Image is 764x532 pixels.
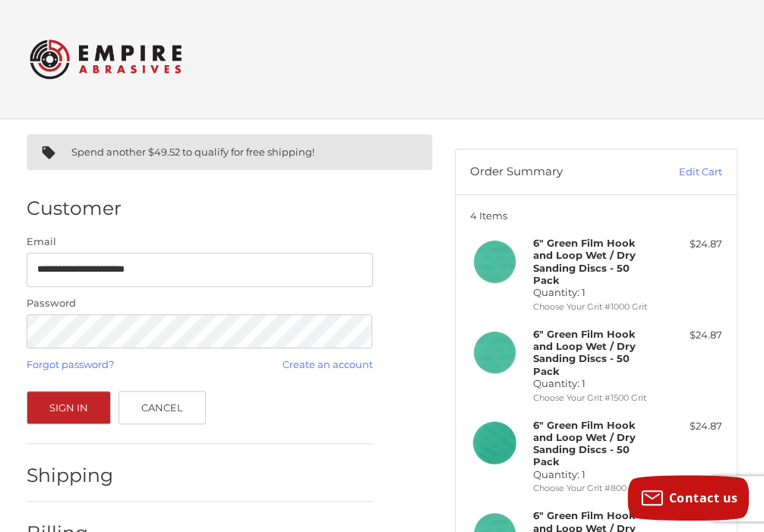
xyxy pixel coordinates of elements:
[470,209,722,222] h3: 4 Items
[533,419,636,468] strong: 6" Green Film Hook and Loop Wet / Dry Sanding Discs - 50 Pack
[659,328,722,343] div: $24.87
[533,328,636,377] strong: 6" Green Film Hook and Loop Wet / Dry Sanding Discs - 50 Pack
[30,30,182,89] img: Empire Abrasives
[533,419,655,480] h4: Quantity: 1
[27,235,373,250] label: Email
[533,482,655,495] li: Choose Your Grit #800 Grit
[118,391,207,424] a: Cancel
[470,165,642,180] h3: Order Summary
[659,419,722,434] div: $24.87
[283,358,373,370] a: Create an account
[71,146,314,158] span: Spend another $49.52 to qualify for free shipping!
[27,391,112,424] button: Sign In
[533,328,655,389] h4: Quantity: 1
[27,464,115,487] h2: Shipping
[533,237,655,298] h4: Quantity: 1
[27,296,373,311] label: Password
[627,475,749,521] button: Contact us
[533,392,655,405] li: Choose Your Grit #1500 Grit
[659,237,722,252] div: $24.87
[27,358,114,370] a: Forgot password?
[27,197,122,220] h2: Customer
[533,301,655,313] li: Choose Your Grit #1000 Grit
[669,490,738,506] span: Contact us
[642,165,722,180] a: Edit Cart
[533,237,636,286] strong: 6" Green Film Hook and Loop Wet / Dry Sanding Discs - 50 Pack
